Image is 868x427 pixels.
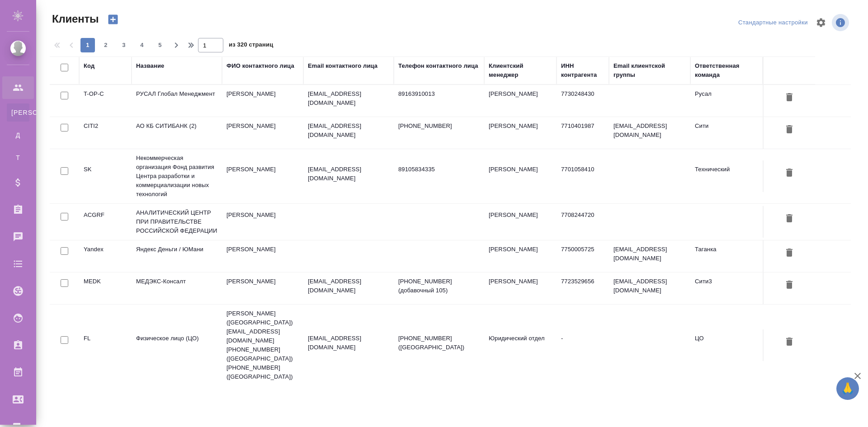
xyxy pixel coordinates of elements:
[690,160,763,192] td: Технический
[50,12,99,26] span: Клиенты
[690,329,763,361] td: ЦО
[226,61,294,70] div: ФИО контактного лица
[153,41,167,50] span: 5
[7,103,29,122] a: [PERSON_NAME]
[609,240,690,272] td: [EMAIL_ADDRESS][DOMAIN_NAME]
[810,12,832,33] span: Настроить таблицу
[84,61,94,70] div: Код
[484,206,557,238] td: [PERSON_NAME]
[609,272,690,304] td: [EMAIL_ADDRESS][DOMAIN_NAME]
[79,160,132,192] td: SK
[79,329,132,361] td: FL
[782,122,797,138] button: Удалить
[222,272,303,304] td: [PERSON_NAME]
[222,206,303,238] td: [PERSON_NAME]
[484,272,557,304] td: [PERSON_NAME]
[782,277,797,294] button: Удалить
[695,61,758,80] div: Ответственная команда
[132,329,222,361] td: Физическое лицо (ЦО)
[11,153,25,162] span: Т
[308,277,389,295] p: [EMAIL_ADDRESS][DOMAIN_NAME]
[132,149,222,203] td: Некоммерческая организация Фонд развития Центра разработки и коммерциализации новых технологий
[398,334,480,352] p: [PHONE_NUMBER] ([GEOGRAPHIC_DATA])
[398,277,480,295] p: [PHONE_NUMBER] (добавочный 105)
[308,89,389,108] p: [EMAIL_ADDRESS][DOMAIN_NAME]
[99,38,113,52] button: 2
[557,240,609,272] td: 7750005725
[132,272,222,304] td: МЕДЭКС-Консалт
[136,61,164,70] div: Название
[840,379,855,398] span: 🙏
[557,329,609,361] td: -
[7,149,29,167] a: Т
[690,240,763,272] td: Таганка
[79,272,132,304] td: MEDK
[117,41,131,50] span: 3
[489,61,552,80] div: Клиентский менеджер
[690,272,763,304] td: Сити3
[484,240,557,272] td: [PERSON_NAME]
[11,108,25,117] span: [PERSON_NAME]
[308,61,377,70] div: Email контактного лица
[132,240,222,272] td: Яндекс Деньги / ЮМани
[832,14,851,31] span: Посмотреть информацию
[398,89,480,99] p: 89163910013
[222,160,303,192] td: [PERSON_NAME]
[222,240,303,272] td: [PERSON_NAME]
[79,240,132,272] td: Yandex
[222,85,303,117] td: [PERSON_NAME]
[11,131,25,140] span: Д
[79,85,132,117] td: T-OP-C
[135,41,149,50] span: 4
[308,122,389,140] p: [EMAIL_ADDRESS][DOMAIN_NAME]
[222,117,303,149] td: [PERSON_NAME]
[484,85,557,117] td: [PERSON_NAME]
[484,160,557,192] td: [PERSON_NAME]
[557,206,609,238] td: 7708244720
[557,85,609,117] td: 7730248430
[690,85,763,117] td: Русал
[398,165,480,174] p: 89105834335
[7,126,29,144] a: Д
[782,334,797,351] button: Удалить
[736,16,810,30] div: split button
[782,165,797,182] button: Удалить
[79,206,132,238] td: ACGRF
[398,61,478,70] div: Телефон контактного лица
[99,41,113,50] span: 2
[613,61,686,80] div: Email клиентской группы
[132,85,222,117] td: РУСАЛ Глобал Менеджмент
[557,117,609,149] td: 7710401987
[782,245,797,262] button: Удалить
[690,117,763,149] td: Сити
[398,122,480,131] p: [PHONE_NUMBER]
[132,204,222,240] td: АНАЛИТИЧЕСКИЙ ЦЕНТР ПРИ ПРАВИТЕЛЬСТВЕ РОССИЙСКОЙ ФЕДЕРАЦИИ
[609,117,690,149] td: [EMAIL_ADDRESS][DOMAIN_NAME]
[132,117,222,149] td: АО КБ СИТИБАНК (2)
[117,38,131,52] button: 3
[102,12,124,27] button: Создать
[836,377,859,400] button: 🙏
[561,61,604,80] div: ИНН контрагента
[308,165,389,183] p: [EMAIL_ADDRESS][DOMAIN_NAME]
[557,272,609,304] td: 7723529656
[484,117,557,149] td: [PERSON_NAME]
[308,334,389,352] p: [EMAIL_ADDRESS][DOMAIN_NAME]
[229,39,273,52] span: из 320 страниц
[484,329,557,361] td: Юридический отдел
[222,305,303,386] td: [PERSON_NAME] ([GEOGRAPHIC_DATA]) [EMAIL_ADDRESS][DOMAIN_NAME] [PHONE_NUMBER] ([GEOGRAPHIC_DATA])...
[782,211,797,227] button: Удалить
[153,38,167,52] button: 5
[79,117,132,149] td: CITI2
[135,38,149,52] button: 4
[557,160,609,192] td: 7701058410
[782,89,797,106] button: Удалить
